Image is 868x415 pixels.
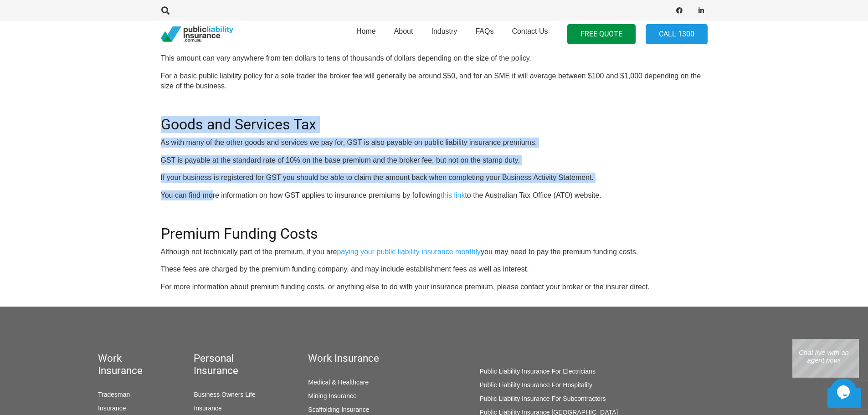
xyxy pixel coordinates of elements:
[98,352,141,377] h5: Work Insurance
[161,138,708,148] p: As with many of the other goods and services we pay for, GST is also payable on public liability ...
[161,282,708,292] p: For more information about premium funding costs, or anything else to do with your insurance prem...
[161,155,708,165] p: GST is payable at the standard rate of 10% on the base premium and the broker fee, but not on the...
[161,247,708,257] p: Although not technically part of the premium, if you are you may need to pay the premium funding ...
[161,71,708,92] p: For a basic public liability policy for a sole trader the broker fee will generally be around $50...
[479,352,656,364] h5: Work Insurance
[308,392,357,400] a: Mining Insurance
[385,18,422,51] a: About
[422,18,466,51] a: Industry
[441,191,465,199] a: this link
[431,27,457,35] span: Industry
[673,4,686,17] a: Facebook
[161,264,708,274] p: These fees are charged by the premium funding company, and may include establishment fees as well...
[161,214,708,242] h2: Premium Funding Costs
[475,27,493,35] span: FAQs
[161,26,233,42] a: pli_logotransparent
[308,406,369,413] a: Scaffolding Insurance
[161,53,708,63] p: This amount can vary anywhere from ten dollars to tens of thousands of dollars depending on the s...
[512,27,548,35] span: Contact Us
[792,339,859,378] iframe: chat widget
[567,24,636,45] a: FREE QUOTE
[503,18,557,51] a: Contact Us
[161,173,708,183] p: If your business is registered for GST you should be able to claim the amount back when completin...
[194,391,255,412] a: Business Owners Life Insurance
[466,18,503,51] a: FAQs
[394,27,413,35] span: About
[347,18,385,51] a: Home
[695,4,708,17] a: LinkedIn
[479,381,592,389] a: Public Liability Insurance For Hospitality
[308,352,427,364] h5: Work Insurance
[337,248,481,256] a: paying your public liability insurance monthly
[308,379,369,386] a: Medical & Healthcare
[827,388,861,408] a: Back to top
[356,27,376,35] span: Home
[157,6,175,15] a: Search
[194,352,256,377] h5: Personal Insurance
[646,24,708,45] a: Call 1300
[161,105,708,133] h2: Goods and Services Tax
[479,395,606,402] a: Public Liability Insurance For Subcontractors
[830,379,859,406] iframe: chat widget
[479,368,595,375] a: Public Liability Insurance For Electricians
[161,190,708,200] p: You can find more information on how GST applies to insurance premiums by following to the Austra...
